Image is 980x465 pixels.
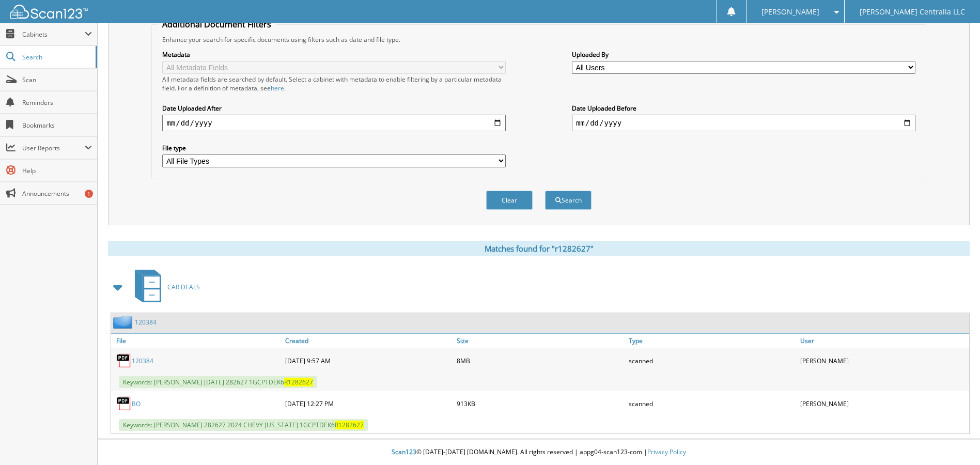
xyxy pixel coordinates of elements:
a: CAR DEALS [129,267,200,307]
a: BO [132,399,141,408]
div: © [DATE]-[DATE] [DOMAIN_NAME]. All rights reserved | appg04-scan123-com | [98,440,980,465]
div: 8MB [454,350,626,371]
span: R1282627 [284,378,313,386]
div: Enhance your search for specific documents using filters such as date and file type. [157,35,920,44]
span: Announcements [22,189,92,198]
div: scanned [626,350,798,371]
div: 1 [85,190,93,198]
span: Cabinets [22,30,85,39]
div: [DATE] 12:27 PM [283,393,454,414]
span: Bookmarks [22,121,92,130]
img: PDF.png [116,396,132,411]
label: Date Uploaded After [162,104,506,113]
span: [PERSON_NAME] [761,9,819,15]
span: Scan [22,75,92,84]
a: 120384 [135,318,157,327]
a: Created [283,334,454,348]
label: Uploaded By [572,50,915,59]
a: Privacy Policy [647,447,686,456]
img: PDF.png [116,353,132,368]
img: scan123-logo-white.svg [10,5,88,19]
button: Search [545,191,592,210]
div: All metadata fields are searched by default. Select a cabinet with metadata to enable filtering b... [162,75,506,92]
span: Scan123 [392,447,416,456]
span: CAR DEALS [167,283,200,291]
label: File type [162,144,506,152]
input: end [572,115,915,131]
span: Search [22,53,90,61]
span: Keywords: [PERSON_NAME] [DATE] 282627 1GCPTDEK6 [119,376,317,388]
button: Clear [486,191,533,210]
a: 120384 [132,357,153,365]
span: User Reports [22,144,85,152]
label: Date Uploaded Before [572,104,915,113]
span: Help [22,166,92,175]
iframe: Chat Widget [928,415,980,465]
div: scanned [626,393,798,414]
a: User [798,334,969,348]
span: R1282627 [335,421,364,429]
div: [PERSON_NAME] [798,350,969,371]
img: folder2.png [113,316,135,329]
div: 913KB [454,393,626,414]
a: here [271,84,284,92]
a: Size [454,334,626,348]
a: File [111,334,283,348]
a: Type [626,334,798,348]
span: [PERSON_NAME] Centralia LLC [860,9,965,15]
div: Matches found for "r1282627" [108,241,970,256]
label: Metadata [162,50,506,59]
input: start [162,115,506,131]
div: [PERSON_NAME] [798,393,969,414]
legend: Additional Document Filters [157,19,276,30]
span: Reminders [22,98,92,107]
div: [DATE] 9:57 AM [283,350,454,371]
span: Keywords: [PERSON_NAME] 282627 2024 CHEVY [US_STATE] 1GCPTDEK6 [119,419,368,431]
